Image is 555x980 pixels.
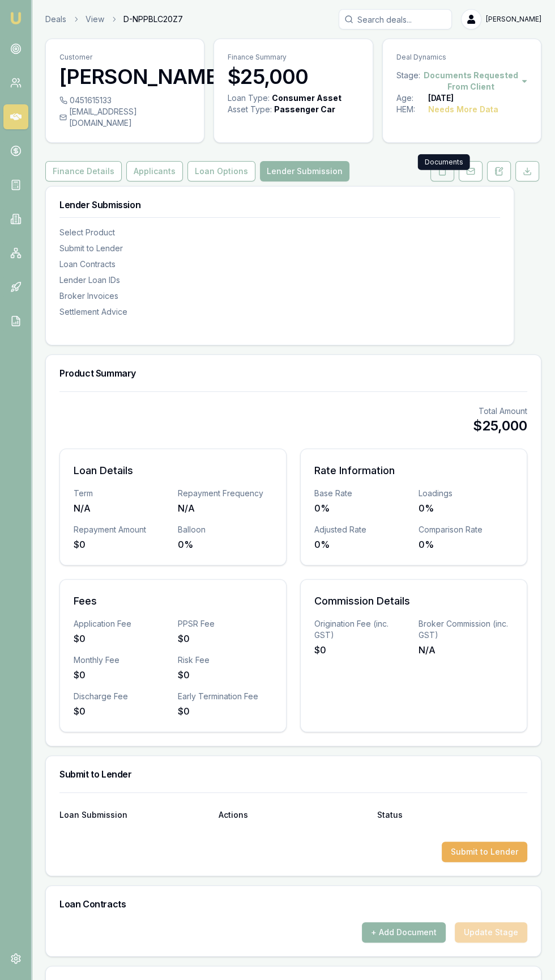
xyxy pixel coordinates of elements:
[74,618,169,630] div: Application Fee
[59,259,500,270] div: Loan Contracts
[314,618,409,641] div: Origination Fee (inc. GST)
[419,524,514,535] div: Comparison Rate
[59,274,500,286] div: Lender Loan IDs
[59,899,527,909] h3: Loan Contracts
[59,95,190,106] div: 0451615133
[442,842,527,862] button: Submit to Lender
[74,538,169,551] div: $0
[59,770,527,779] h3: Submit to Lender
[219,811,369,819] div: Actions
[473,405,527,417] div: Total Amount
[45,14,66,25] a: Deals
[419,618,514,641] div: Broker Commission (inc. GST)
[59,290,500,302] div: Broker Invoices
[178,654,273,666] div: Risk Fee
[396,104,428,115] div: HEM:
[45,161,124,181] a: Finance Details
[228,53,358,62] p: Finance Summary
[260,161,349,181] button: Lender Submission
[74,593,272,609] h3: Fees
[74,668,169,682] div: $0
[59,227,500,238] div: Select Product
[228,92,270,104] div: Loan Type:
[272,92,341,104] div: Consumer Asset
[178,618,273,630] div: PPSR Fee
[59,243,500,254] div: Submit to Lender
[420,70,527,92] button: Documents Requested From Client
[126,161,183,181] button: Applicants
[178,501,273,515] div: N/A
[74,632,169,645] div: $0
[74,691,169,702] div: Discharge Fee
[314,463,513,479] h3: Rate Information
[314,501,409,515] div: 0%
[228,104,272,115] div: Asset Type :
[74,654,169,666] div: Monthly Fee
[228,65,358,88] h3: $25,000
[45,161,122,181] button: Finance Details
[178,524,273,535] div: Balloon
[74,704,169,718] div: $0
[396,53,527,62] p: Deal Dynamics
[59,811,210,819] div: Loan Submission
[59,106,190,129] div: [EMAIL_ADDRESS][DOMAIN_NAME]
[74,524,169,535] div: Repayment Amount
[314,488,409,499] div: Base Rate
[178,668,273,682] div: $0
[178,691,273,702] div: Early Termination Fee
[178,538,273,551] div: 0%
[314,538,409,551] div: 0%
[74,501,169,515] div: N/A
[258,161,352,181] a: Lender Submission
[59,53,190,62] p: Customer
[377,811,527,819] div: Status
[59,369,527,378] h3: Product Summary
[178,632,273,645] div: $0
[59,200,500,209] h3: Lender Submission
[187,161,255,181] button: Loan Options
[314,524,409,535] div: Adjusted Rate
[178,704,273,718] div: $0
[59,65,190,88] h3: [PERSON_NAME]
[417,154,469,170] div: Documents
[419,501,514,515] div: 0%
[123,14,183,25] span: D-NPPBLC20Z7
[124,161,185,181] a: Applicants
[396,70,420,92] div: Stage:
[74,488,169,499] div: Term
[314,593,513,609] h3: Commission Details
[428,92,454,104] div: [DATE]
[86,14,104,25] a: View
[274,104,335,115] div: Passenger Car
[428,104,498,115] div: Needs More Data
[419,488,514,499] div: Loadings
[419,643,514,657] div: N/A
[486,15,541,24] span: [PERSON_NAME]
[9,11,23,25] img: emu-icon-u.png
[419,538,514,551] div: 0%
[314,643,409,657] div: $0
[473,417,527,435] div: $25,000
[362,922,446,943] button: + Add Document
[396,92,428,104] div: Age:
[339,9,452,29] input: Search deals
[185,161,258,181] a: Loan Options
[74,463,272,479] h3: Loan Details
[59,306,500,318] div: Settlement Advice
[45,14,183,25] nav: breadcrumb
[178,488,273,499] div: Repayment Frequency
